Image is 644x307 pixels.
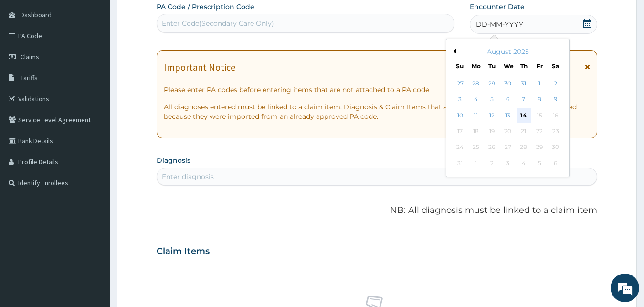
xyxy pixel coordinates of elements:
[485,108,499,123] div: Choose Tuesday, August 12th, 2025
[469,124,483,138] div: Not available Monday, August 18th, 2025
[21,74,38,82] span: Tariffs
[485,76,499,91] div: Choose Tuesday, July 29th, 2025
[485,93,499,107] div: Choose Tuesday, August 5th, 2025
[453,93,467,107] div: Choose Sunday, August 3rd, 2025
[476,20,523,29] span: DD-MM-YYYY
[500,156,515,170] div: Not available Wednesday, September 3rd, 2025
[469,76,483,91] div: Choose Monday, July 28th, 2025
[532,108,547,123] div: Not available Friday, August 15th, 2025
[453,140,467,155] div: Not available Sunday, August 24th, 2025
[485,156,499,170] div: Not available Tuesday, September 2nd, 2025
[453,156,467,170] div: Not available Sunday, August 31st, 2025
[532,156,547,170] div: Not available Friday, September 5th, 2025
[532,76,547,91] div: Choose Friday, August 1st, 2025
[470,2,525,11] label: Encounter Date
[548,140,562,155] div: Not available Saturday, August 30th, 2025
[548,156,562,170] div: Not available Saturday, September 6th, 2025
[164,102,591,121] p: All diagnoses entered must be linked to a claim item. Diagnosis & Claim Items that are visible bu...
[21,11,52,19] span: Dashboard
[532,124,547,138] div: Not available Friday, August 22nd, 2025
[536,62,544,70] div: Fr
[517,108,531,123] div: Choose Thursday, August 14th, 2025
[551,62,560,70] div: Sa
[469,93,483,107] div: Choose Monday, August 4th, 2025
[517,140,531,155] div: Not available Thursday, August 28th, 2025
[157,246,210,257] h3: Claim Items
[469,156,483,170] div: Not available Monday, September 1st, 2025
[500,76,515,91] div: Choose Wednesday, July 30th, 2025
[450,47,565,56] div: August 2025
[548,93,562,107] div: Choose Saturday, August 9th, 2025
[517,124,531,138] div: Not available Thursday, August 21st, 2025
[5,205,182,239] textarea: Type your message and hit 'Enter'
[451,49,456,53] button: Previous Month
[500,108,515,123] div: Choose Wednesday, August 13th, 2025
[157,204,598,217] p: NB: All diagnosis must be linked to a claim item
[487,62,496,70] div: Tu
[456,62,464,70] div: Su
[21,53,39,61] span: Claims
[452,76,563,171] div: month 2025-08
[517,156,531,170] div: Not available Thursday, September 4th, 2025
[157,156,190,165] label: Diagnosis
[548,76,562,91] div: Choose Saturday, August 2nd, 2025
[519,62,528,70] div: Th
[469,108,483,123] div: Choose Monday, August 11th, 2025
[162,19,274,28] div: Enter Code(Secondary Care Only)
[453,108,467,123] div: Choose Sunday, August 10th, 2025
[504,62,512,70] div: We
[500,93,515,107] div: Choose Wednesday, August 6th, 2025
[485,124,499,138] div: Not available Tuesday, August 19th, 2025
[500,124,515,138] div: Not available Wednesday, August 20th, 2025
[453,76,467,91] div: Choose Sunday, July 27th, 2025
[517,76,531,91] div: Choose Thursday, July 31st, 2025
[157,5,179,28] div: Minimize live chat window
[162,172,214,181] div: Enter diagnosis
[532,93,547,107] div: Choose Friday, August 8th, 2025
[517,93,531,107] div: Choose Thursday, August 7th, 2025
[469,140,483,155] div: Not available Monday, August 25th, 2025
[532,140,547,155] div: Not available Friday, August 29th, 2025
[500,140,515,155] div: Not available Wednesday, August 27th, 2025
[164,62,235,73] h1: Important Notice
[157,2,254,11] label: PA Code / Prescription Code
[55,93,132,189] span: We're online!
[164,85,591,95] p: Please enter PA codes before entering items that are not attached to a PA code
[472,62,480,70] div: Mo
[18,48,39,72] img: d_794563401_company_1708531726252_794563401
[453,124,467,138] div: Not available Sunday, August 17th, 2025
[548,124,562,138] div: Not available Saturday, August 23rd, 2025
[548,108,562,123] div: Not available Saturday, August 16th, 2025
[485,140,499,155] div: Not available Tuesday, August 26th, 2025
[50,53,160,66] div: Chat with us now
